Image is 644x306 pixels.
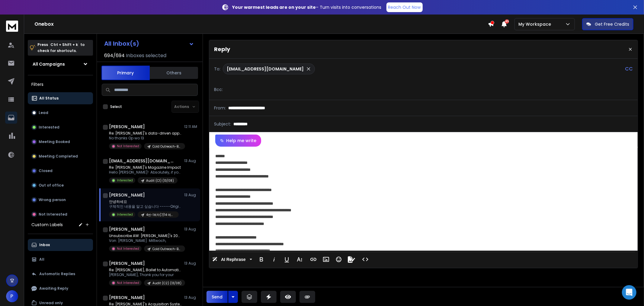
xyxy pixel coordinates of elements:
p: Out of office [39,183,64,188]
button: All [28,253,93,265]
p: – Turn visits into conversations [232,4,382,10]
p: Re: [PERSON_NAME], Ballet to Automation? [109,268,181,272]
p: Unread only [39,301,63,305]
p: Audit (C1) (13/08) [146,178,174,183]
button: Automatic Replies [28,268,93,280]
p: 구체적인 내용을 알고 싶습니다 -----Original [109,204,181,209]
p: Closed [39,168,53,173]
span: 45 [505,19,509,24]
p: No thanks Op wo 13 [109,136,181,141]
p: Re: [PERSON_NAME]'s data-driven approach [109,131,181,136]
button: Primary [101,66,150,80]
strong: Your warmest leads are on your site [232,4,316,10]
p: Get Free Credits [595,21,629,27]
p: Inbox [39,243,50,247]
button: All Status [28,92,93,104]
button: Underline (Ctrl+U) [281,253,293,265]
h1: Onebox [34,21,488,28]
p: 4번-1회차(7/14 메일발송), 2회(7/25), 3회(8/4) [146,213,175,217]
button: Not Interested [28,208,93,220]
p: CC [625,65,633,73]
p: Reach Out Now [388,4,421,10]
button: Meeting Booked [28,136,93,148]
span: AI Rephrase [220,257,247,262]
p: All Status [39,96,59,101]
h1: [EMAIL_ADDRESS][DOMAIN_NAME] [109,158,175,164]
p: 13 Aug [184,295,198,300]
h1: [PERSON_NAME] [109,295,145,301]
button: Italic (Ctrl+I) [268,253,280,265]
p: Von: [PERSON_NAME]: Mittwoch, [109,238,181,243]
p: Bcc: [214,86,223,93]
p: Subject: [214,121,231,127]
h3: Filters [28,80,93,89]
p: Hello [PERSON_NAME]! Absolutely, if you want [109,170,181,175]
h3: Inboxes selected [126,52,166,59]
p: Reply [214,45,230,54]
p: 12:11 AM [184,124,198,129]
button: Get Free Credits [582,18,633,30]
button: Out of office [28,179,93,191]
h3: Custom Labels [31,222,63,228]
p: Cold Outreach-B6 (12/08) [152,247,181,251]
p: 안녕하세요 [109,199,181,204]
p: Not Interested [117,281,139,285]
button: Wrong person [28,194,93,206]
p: Interested [117,212,133,217]
p: My Workspace [518,21,553,27]
p: Audit (C2) (13/08) [152,281,181,285]
span: 694 / 694 [104,52,125,59]
p: 13 Aug [184,261,198,266]
h1: [PERSON_NAME] [109,192,145,198]
button: Signature [346,253,357,265]
p: Not Interested [117,144,139,148]
p: All [39,257,44,262]
button: All Campaigns [28,58,93,70]
p: Lead [39,110,48,115]
button: Meeting Completed [28,150,93,162]
button: Awaiting Reply [28,282,93,295]
p: Not Interested [117,246,139,251]
p: Unsubscribe AW: [PERSON_NAME]'s 20-year expertise [109,233,181,238]
p: Interested [117,178,133,183]
p: Meeting Booked [39,139,70,144]
a: Reach Out Now [386,2,423,12]
p: Awaiting Reply [39,286,68,291]
p: Interested [39,125,59,130]
button: More Text [294,253,305,265]
p: 13 Aug [184,193,198,197]
button: P [6,290,18,302]
p: Not Interested [39,212,67,217]
button: AI Rephrase [211,253,253,265]
button: Others [150,66,198,80]
p: 13 Aug [184,158,198,163]
button: Help me write [215,135,261,147]
button: Inbox [28,239,93,251]
p: From: [214,105,226,111]
p: Cold Outreach-B6 (12/08) [152,144,181,149]
p: To: [214,66,220,72]
span: Ctrl + Shift + k [50,41,79,48]
h1: All Inbox(s) [104,41,139,47]
p: Wrong person [39,197,66,202]
button: Send [207,291,228,303]
h1: All Campaigns [33,61,65,67]
div: Open Intercom Messenger [622,285,636,300]
h1: [PERSON_NAME] [109,260,145,266]
button: Code View [360,253,371,265]
button: Interested [28,121,93,133]
p: Meeting Completed [39,154,78,159]
button: All Inbox(s) [99,37,199,50]
p: [PERSON_NAME], Thank you for your [109,272,181,277]
p: Re: [PERSON_NAME]'s Magazine Impact [109,165,181,170]
h1: [PERSON_NAME] [109,124,145,130]
label: Select [110,104,122,109]
p: Press to check for shortcuts. [37,42,85,54]
h1: [PERSON_NAME] [109,226,145,232]
p: Automatic Replies [39,272,75,276]
button: Closed [28,165,93,177]
img: logo [6,21,18,32]
p: 13 Aug [184,227,198,232]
